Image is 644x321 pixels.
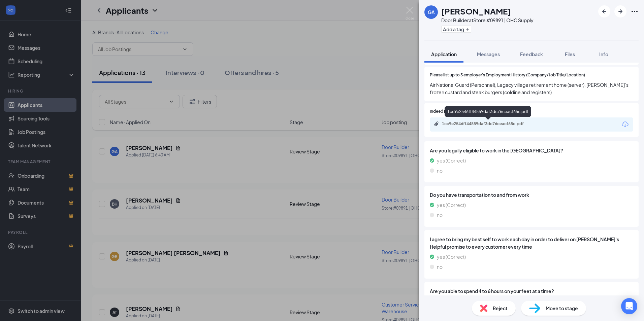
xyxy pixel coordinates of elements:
[442,121,536,127] div: 1cc9e2546ff44859daf3dc76ceacf65c.pdf
[437,263,443,271] span: no
[441,5,511,17] h1: [PERSON_NAME]
[465,27,470,31] svg: Plus
[631,7,639,15] svg: Ellipses
[430,191,633,199] span: Do you have transportation to and from work
[616,7,624,15] svg: ArrowRight
[437,253,466,260] span: yes (Correct)
[599,51,608,57] span: Info
[477,51,500,57] span: Messages
[434,121,439,127] svg: Paperclip
[445,106,531,117] div: 1cc9e2546ff44859daf3dc76ceacf65c.pdf
[520,51,543,57] span: Feedback
[431,51,457,57] span: Application
[437,211,443,219] span: no
[430,147,633,154] span: Are you legally eligible to work in the [GEOGRAPHIC_DATA]?
[437,201,466,209] span: yes (Correct)
[565,51,575,57] span: Files
[493,305,508,312] span: Reject
[430,72,585,78] span: Please list up to 3 employer's Employment History (Company/Job Title/Location)
[437,167,443,174] span: no
[437,157,466,164] span: yes (Correct)
[441,17,534,24] div: Door Builder at Store #09891 | OHC Supply
[441,26,471,33] button: PlusAdd a tag
[428,9,435,15] div: GA
[546,305,578,312] span: Move to stage
[434,121,543,128] a: Paperclip1cc9e2546ff44859daf3dc76ceacf65c.pdf
[621,298,637,314] div: Open Intercom Messenger
[598,5,610,17] button: ArrowLeftNew
[430,81,633,96] span: Air National Guard (Personnel), Legacy village retirement home (server), [PERSON_NAME]’s frozen c...
[614,5,626,17] button: ArrowRight
[430,287,633,295] span: Are you able to spend 4 to 6 hours on your feet at a time?
[430,108,459,115] span: Indeed Resume
[430,236,633,250] span: I agree to bring my best self to work each day in order to deliver on [PERSON_NAME]'s Helpful pro...
[621,120,629,129] svg: Download
[600,7,608,15] svg: ArrowLeftNew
